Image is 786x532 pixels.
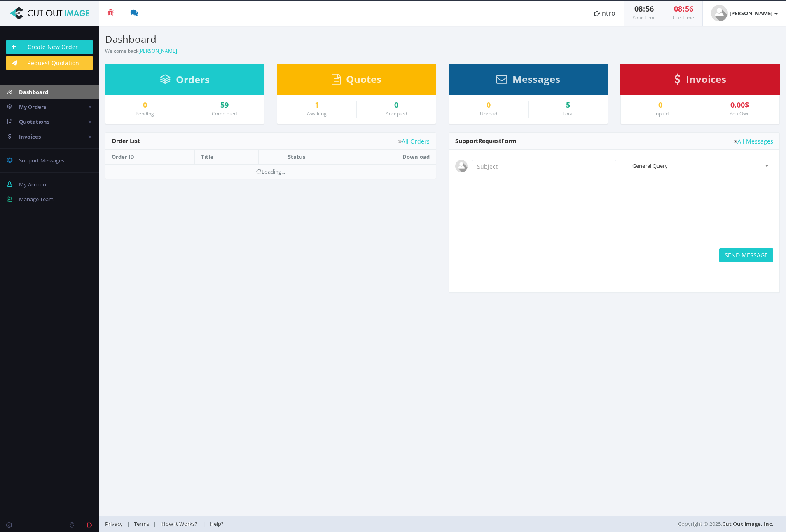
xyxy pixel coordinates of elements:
a: All Orders [398,138,430,144]
div: 5 [535,101,602,109]
a: 0 [363,101,430,109]
a: Invoices [674,77,726,85]
span: Quotations [19,118,49,125]
a: 1 [283,101,350,109]
div: | | | [105,516,555,532]
th: Title [195,150,259,164]
span: Orders [176,73,210,86]
strong: [PERSON_NAME] [730,9,772,17]
small: Awaiting [307,110,327,117]
small: Your Time [632,14,656,21]
small: You Owe [730,110,750,117]
a: Orders [160,78,210,85]
small: Accepted [386,110,407,117]
span: How It Works? [161,520,197,527]
div: 0.00$ [706,101,774,109]
a: 0 [455,101,522,109]
span: 08 [634,4,643,14]
a: Quotes [332,77,381,85]
a: All Messages [734,138,773,144]
a: Cut Out Image, Inc. [722,520,774,527]
small: Total [562,110,574,117]
a: Intro [585,1,624,26]
small: Our Time [673,14,694,21]
span: Dashboard [19,88,48,96]
span: : [682,4,685,14]
a: Messages [496,77,560,85]
th: Order ID [105,150,195,164]
span: 56 [685,4,693,14]
a: [PERSON_NAME] [703,1,786,26]
small: Welcome back ! [105,47,178,54]
img: Cut Out Image [6,7,93,19]
span: My Orders [19,103,46,111]
span: Manage Team [19,195,54,203]
span: My Account [19,181,48,188]
button: SEND MESSAGE [719,248,773,262]
th: Status [259,150,335,164]
span: 08 [674,4,682,14]
span: Quotes [346,72,381,86]
a: How It Works? [156,520,203,527]
span: Order List [112,137,140,145]
img: timthumb.php [711,5,728,21]
small: Unread [480,110,497,117]
img: user_default.jpg [455,160,468,172]
span: Invoices [19,133,41,140]
a: Request Quotation [6,56,93,70]
span: Request [478,137,501,145]
span: Support Form [455,137,517,145]
span: Support Messages [19,157,64,164]
input: Subject [472,160,616,172]
span: Invoices [686,72,726,86]
span: 56 [646,4,654,14]
a: 59 [191,101,258,109]
small: Pending [136,110,154,117]
a: Create New Order [6,40,93,54]
h3: Dashboard [105,34,436,45]
span: Copyright © 2025, [678,520,774,528]
a: Privacy [105,520,127,527]
small: Unpaid [652,110,669,117]
a: [PERSON_NAME] [138,47,177,54]
a: Terms [130,520,153,527]
span: Messages [512,72,560,86]
a: 0 [112,101,178,109]
th: Download [335,150,436,164]
a: Help? [206,520,228,527]
small: Completed [212,110,237,117]
a: 0 [627,101,694,109]
span: : [643,4,646,14]
td: Loading... [105,164,436,179]
span: General Query [632,160,761,171]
